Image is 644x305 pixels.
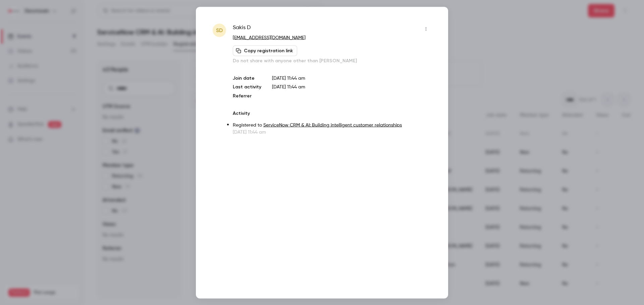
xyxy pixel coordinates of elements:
[233,23,251,34] span: Sakis D
[233,57,431,64] p: Do not share with anyone other than [PERSON_NAME]
[233,129,431,135] p: [DATE] 11:44 am
[233,92,261,99] p: Referrer
[272,75,431,81] p: [DATE] 11:44 am
[233,45,297,56] button: Copy registration link
[263,123,402,127] a: ServiceNow CRM & AI: Building intelligent customer relationships
[216,26,223,34] span: SD
[272,84,305,89] span: [DATE] 11:44 am
[233,35,306,40] a: [EMAIL_ADDRESS][DOMAIN_NAME]
[233,75,261,81] p: Join date
[233,83,261,90] p: Last activity
[233,122,431,129] p: Registered to
[233,110,431,117] p: Activity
